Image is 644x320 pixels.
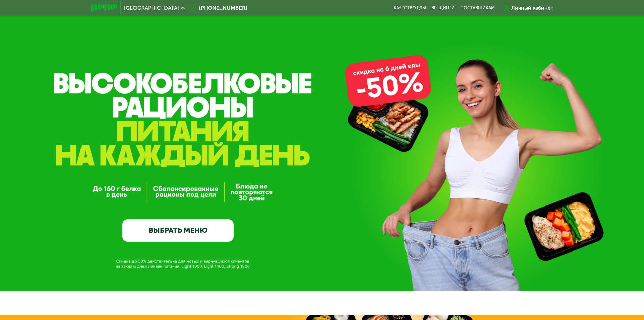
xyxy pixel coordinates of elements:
[511,4,553,12] div: Личный кабинет
[188,4,247,12] a: [PHONE_NUMBER]
[394,5,426,11] a: Качество еды
[460,5,495,11] div: поставщикам
[122,219,234,242] a: ВЫБРАТЬ МЕНЮ
[124,5,179,11] span: [GEOGRAPHIC_DATA]
[431,5,455,11] a: Вендинги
